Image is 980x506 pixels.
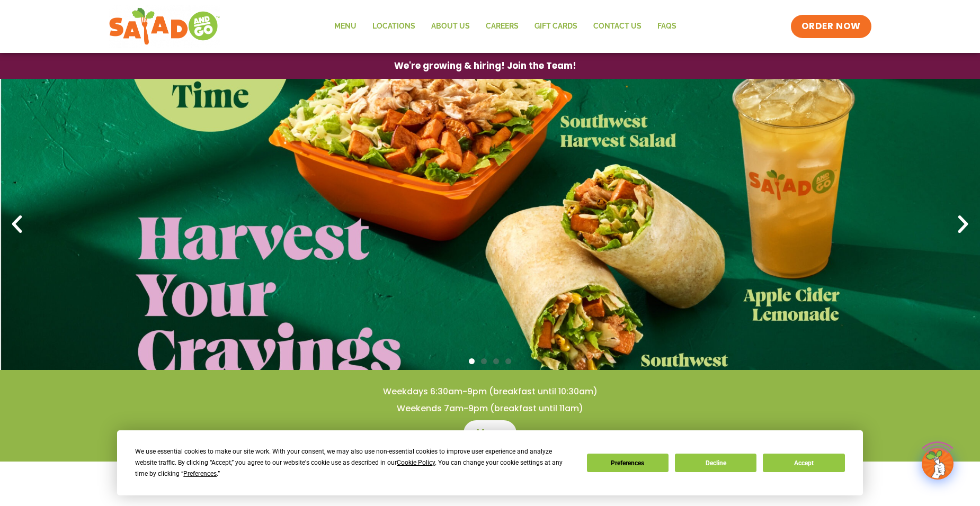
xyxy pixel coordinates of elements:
[5,213,29,236] div: Previous slide
[326,14,364,39] a: Menu
[364,14,423,39] a: Locations
[493,358,499,364] span: Go to slide 3
[481,358,487,364] span: Go to slide 2
[378,53,592,78] a: We're growing & hiring! Join the Team!
[21,403,959,414] h4: Weekends 7am-9pm (breakfast until 11am)
[423,14,478,39] a: About Us
[469,358,475,364] span: Go to slide 1
[951,213,975,236] div: Next slide
[505,358,511,364] span: Go to slide 4
[476,427,503,439] span: Menu
[21,386,959,397] h4: Weekdays 6:30am-9pm (breakfast until 10:30am)
[135,446,574,480] div: We use essential cookies to make our site work. With your consent, we may also use non-essential ...
[183,470,217,477] span: Preferences
[397,459,435,466] span: Cookie Policy
[791,15,871,38] a: ORDER NOW
[109,5,220,48] img: new-SAG-logo-768×292
[585,14,649,39] a: Contact Us
[117,430,863,495] div: Cookie Consent Prompt
[478,14,527,39] a: Careers
[801,20,861,33] span: ORDER NOW
[527,14,585,39] a: GIFT CARDS
[763,454,844,472] button: Accept
[464,420,516,446] a: Menu
[675,454,756,472] button: Decline
[649,14,684,39] a: FAQs
[587,454,669,472] button: Preferences
[394,61,576,70] span: We're growing & hiring! Join the Team!
[326,14,684,39] nav: Menu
